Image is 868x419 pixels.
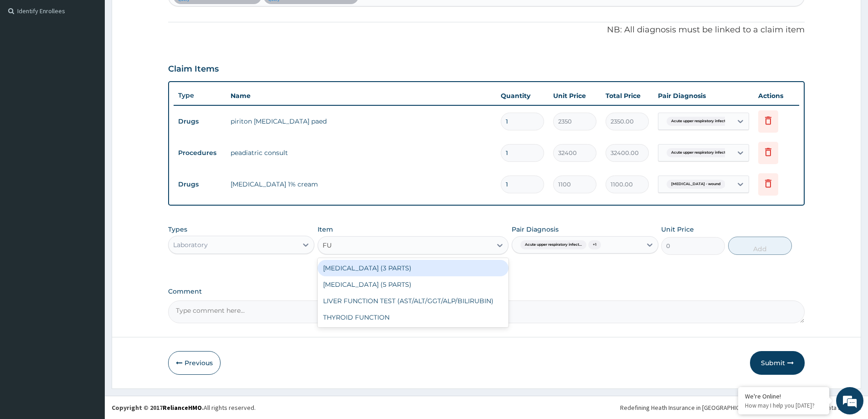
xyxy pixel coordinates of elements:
footer: All rights reserved. [105,396,868,419]
span: Acute upper respiratory infect... [520,240,586,249]
span: [MEDICAL_DATA] - wound [667,180,725,189]
span: Acute upper respiratory infect... [667,148,733,157]
td: Procedures [174,145,226,161]
td: piriton [MEDICAL_DATA] paed [226,112,496,130]
th: Quantity [496,87,549,105]
textarea: Type your message and hit 'Enter' [5,249,174,281]
label: Comment [168,288,805,295]
p: NB: All diagnosis must be linked to a claim item [168,24,805,36]
p: How may I help you today? [745,402,822,409]
th: Total Price [601,87,653,105]
span: We're online! [53,115,126,207]
span: Acute upper respiratory infect... [667,117,733,126]
th: Pair Diagnosis [653,87,754,105]
label: Unit Price [661,225,694,234]
td: Drugs [174,113,226,130]
button: Add [728,237,792,255]
a: RelianceHMO [163,403,202,412]
th: Name [226,87,496,105]
img: d_794563401_company_1708531726252_794563401 [17,46,37,68]
label: Item [318,225,333,234]
strong: Copyright © 2017 . [112,403,204,412]
td: [MEDICAL_DATA] 1% cream [226,175,496,193]
td: Drugs [174,176,226,193]
label: Types [168,226,187,233]
label: Pair Diagnosis [512,225,559,234]
div: Minimize live chat window [149,5,171,26]
div: Chat with us now [47,51,153,63]
div: THYROID FUNCTION [318,309,508,326]
div: Redefining Heath Insurance in [GEOGRAPHIC_DATA] using Telemedicine and Data Science! [620,403,861,412]
div: We're Online! [745,392,822,400]
th: Actions [754,87,799,105]
th: Type [174,87,226,104]
td: peadiatric consult [226,144,496,162]
h3: Claim Items [168,64,219,74]
div: LIVER FUNCTION TEST (AST/ALT/GGT/ALP/BILIRUBIN) [318,293,508,309]
button: Previous [168,351,221,375]
th: Unit Price [549,87,601,105]
div: [MEDICAL_DATA] (3 PARTS) [318,260,508,276]
div: [MEDICAL_DATA] (5 PARTS) [318,276,508,293]
button: Submit [750,351,805,375]
div: Laboratory [173,240,208,249]
span: + 1 [588,240,601,249]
